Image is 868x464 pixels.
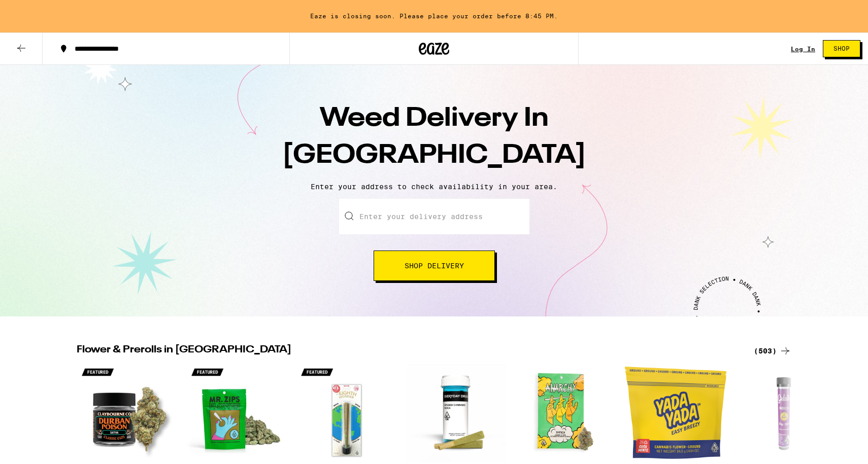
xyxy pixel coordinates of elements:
[282,142,586,169] span: [GEOGRAPHIC_DATA]
[833,46,850,52] span: Shop
[77,345,742,357] h2: Flower & Prerolls in [GEOGRAPHIC_DATA]
[339,199,529,234] input: Enter your delivery address
[791,46,815,52] div: Log In
[625,362,726,463] img: Yada Yada - Gush Mints Pre-Ground - 14g
[77,362,178,463] img: Claybourne Co. - Durban Poison - 3.5g
[186,362,288,463] img: Mr. Zips - Elektra Ice - 7g
[754,345,791,357] a: (503)
[735,362,836,463] img: Gelato - Grape Pie - 1g
[256,100,612,174] h1: Weed Delivery In
[10,183,858,191] p: Enter your address to check availability in your area.
[515,362,617,463] img: Anarchy - Banana OG - 3.5g
[823,40,860,57] button: Shop
[406,362,507,463] img: Everyday - Forbidden Fruit Infused 2-Pack - 1g
[405,262,464,269] span: Shop Delivery
[296,362,397,463] img: Froot - The Eighth Wonder Infused - 3.5g
[374,251,495,281] button: Shop Delivery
